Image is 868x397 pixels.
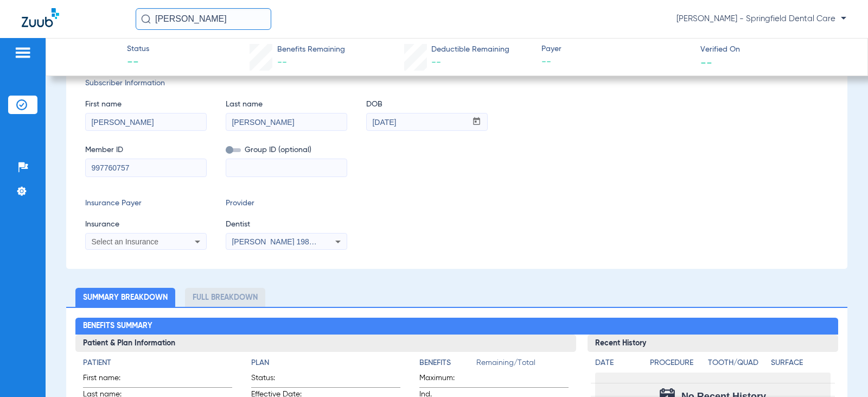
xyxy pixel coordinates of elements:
[85,78,828,89] span: Subscriber Information
[232,237,339,246] span: [PERSON_NAME] 1982829420
[466,114,487,131] button: Open calendar
[127,55,149,71] span: --
[419,357,476,369] h4: Benefits
[91,237,158,246] span: Select an Insurance
[83,357,232,369] h4: Patient
[277,58,287,67] span: --
[85,99,207,110] span: First name
[185,288,265,307] li: Full Breakdown
[226,144,347,156] span: Group ID (optional)
[14,46,31,59] img: hamburger-icon
[708,357,767,369] h4: Tooth/Quad
[541,55,691,69] span: --
[588,335,838,352] h3: Recent History
[277,44,345,55] span: Benefits Remaining
[595,357,641,373] app-breakdown-title: Date
[226,99,347,110] span: Last name
[83,373,136,387] span: First name:
[22,8,59,27] img: Zuub Logo
[650,357,704,369] h4: Procedure
[431,58,441,67] span: --
[650,357,704,373] app-breakdown-title: Procedure
[708,357,767,373] app-breakdown-title: Tooth/Quad
[700,44,850,55] span: Verified On
[700,56,712,68] span: --
[419,357,476,373] app-breakdown-title: Benefits
[136,8,271,30] input: Search for patients
[595,357,641,369] h4: Date
[431,44,509,55] span: Deductible Remaining
[771,357,830,369] h4: Surface
[141,14,151,24] img: Search Icon
[226,198,347,209] span: Provider
[251,373,304,387] span: Status:
[75,318,838,335] h2: Benefits Summary
[127,43,149,55] span: Status
[541,43,691,55] span: Payer
[75,288,175,307] li: Summary Breakdown
[251,357,400,369] h4: Plan
[85,144,207,156] span: Member ID
[85,198,207,209] span: Insurance Payer
[676,14,846,24] span: [PERSON_NAME] - Springfield Dental Care
[476,357,569,373] span: Remaining/Total
[75,335,576,352] h3: Patient & Plan Information
[419,373,473,387] span: Maximum:
[366,99,488,110] span: DOB
[771,357,830,373] app-breakdown-title: Surface
[85,219,207,230] span: Insurance
[226,219,347,230] span: Dentist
